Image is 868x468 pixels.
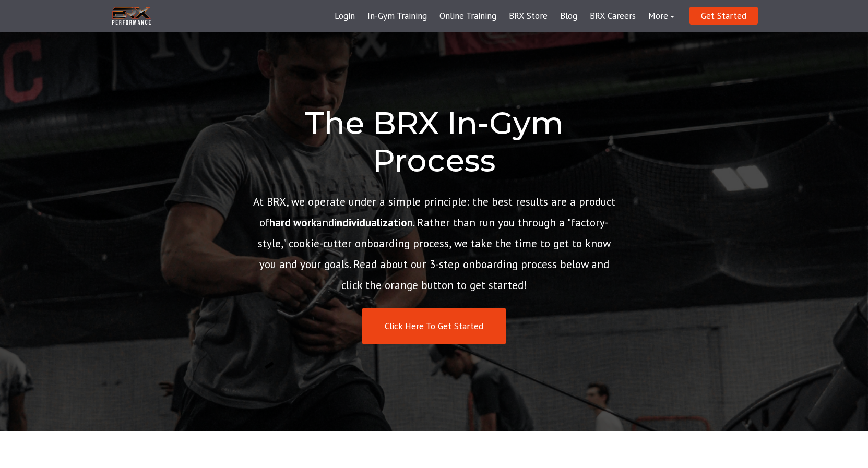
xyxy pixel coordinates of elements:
a: More [642,4,681,29]
a: BRX Store [503,4,554,29]
iframe: Chat Widget [816,418,868,468]
a: Blog [554,4,584,29]
strong: hard work [269,215,316,230]
span: At BRX, we operate under a simple principle: the best results are a product of and . Rather than ... [253,195,615,292]
a: Get Started [689,7,758,25]
a: BRX Careers [584,4,642,29]
span: The BRX In-Gym Process [305,104,564,179]
a: Online Training [433,4,503,29]
a: Login [328,4,361,29]
div: Navigation Menu [328,4,681,29]
img: BRX Transparent Logo-2 [111,5,152,27]
a: In-Gym Training [361,4,433,29]
strong: individualization [334,215,413,230]
a: Click Here To Get Started [362,308,506,344]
